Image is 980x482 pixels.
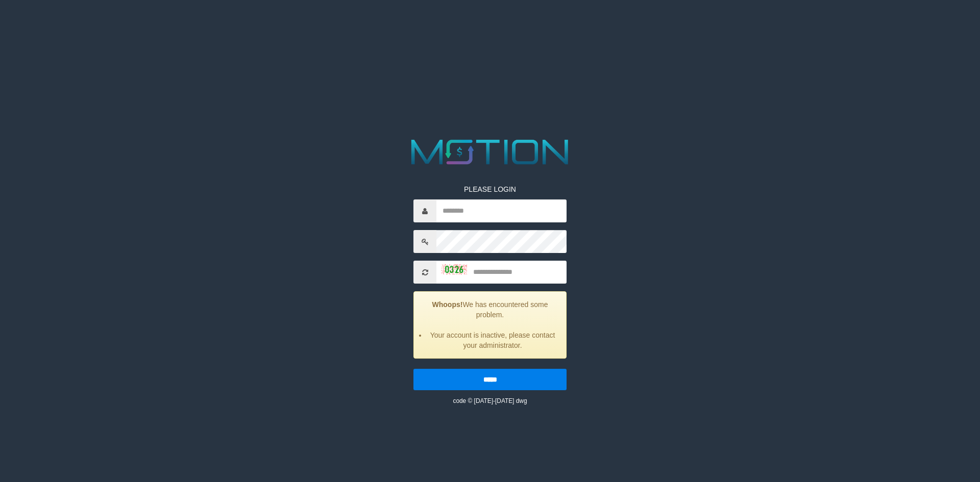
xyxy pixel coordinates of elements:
[404,135,576,169] img: MOTION_logo.png
[427,330,558,350] li: Your account is inactive, please contact your administrator.
[442,264,467,274] img: captcha
[413,291,567,359] div: We has encountered some problem.
[453,397,527,404] small: code © [DATE]-[DATE] dwg
[432,300,463,309] strong: Whoops!
[413,184,567,194] p: PLEASE LOGIN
